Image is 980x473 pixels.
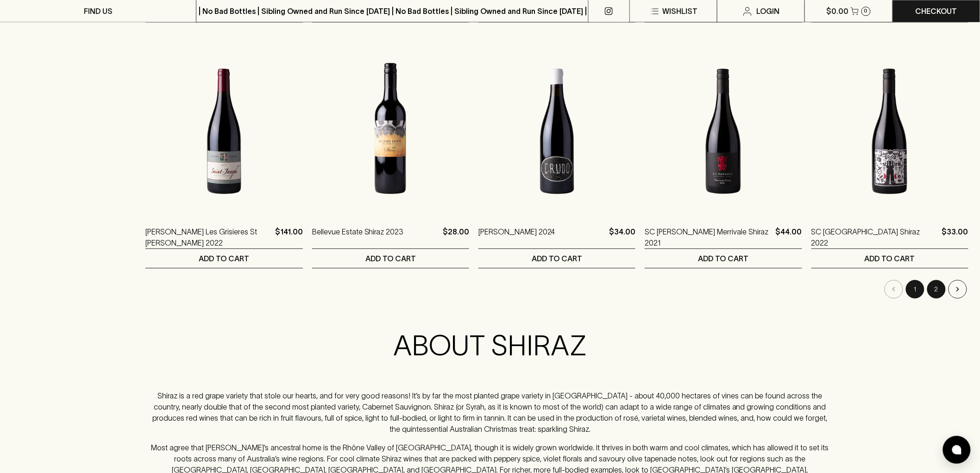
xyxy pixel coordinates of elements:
p: 0 [864,8,868,13]
button: Go to next page [949,280,967,298]
button: page 1 [906,280,924,298]
p: $141.00 [275,226,303,248]
a: SC [PERSON_NAME] Merrivale Shiraz 2021 [645,226,772,248]
a: [PERSON_NAME] Les Grisieres St [PERSON_NAME] 2022 [145,226,271,248]
img: SC Pannel Field Street Shiraz 2022 [811,50,968,212]
p: $28.00 [443,226,469,248]
nav: pagination navigation [145,280,968,298]
button: ADD TO CART [811,249,968,268]
img: Lambert Crudo Shiraz 2024 [478,50,635,212]
img: Bellevue Estate Shiraz 2023 [312,50,469,212]
p: Shiraz is a red grape variety that stole our hearts, and for very good reasons! It’s by far the m... [147,390,833,435]
p: $0.00 [827,6,849,17]
p: FIND US [84,6,113,17]
button: ADD TO CART [478,249,635,268]
p: ADD TO CART [365,253,416,264]
button: ADD TO CART [145,249,302,268]
button: ADD TO CART [645,249,802,268]
p: Wishlist [662,6,697,17]
p: Login [757,6,780,17]
button: Go to page 2 [927,280,946,298]
p: $44.00 [776,226,802,248]
a: Bellevue Estate Shiraz 2023 [312,226,404,248]
p: ADD TO CART [199,253,250,264]
p: ADD TO CART [865,253,915,264]
button: ADD TO CART [312,249,469,268]
p: ADD TO CART [698,253,749,264]
a: [PERSON_NAME] 2024 [478,226,555,248]
h2: ABOUT SHIRAZ [147,329,833,362]
p: ADD TO CART [532,253,582,264]
a: SC [GEOGRAPHIC_DATA] Shiraz 2022 [811,226,938,248]
img: SC Pannell Merrivale Shiraz 2021 [645,50,802,212]
p: $33.00 [942,226,968,248]
p: Checkout [916,6,957,17]
p: $34.00 [609,226,635,248]
img: bubble-icon [952,445,961,454]
img: Andre Perret Les Grisieres St Joseph 2022 [145,50,302,212]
